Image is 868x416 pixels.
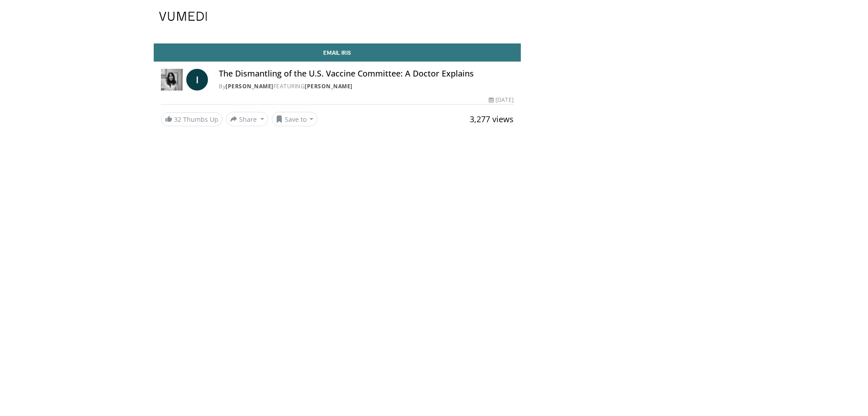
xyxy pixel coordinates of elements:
a: Email Iris [154,43,521,62]
div: [DATE] [489,96,513,104]
a: [PERSON_NAME] [305,82,353,90]
h4: The Dismantling of the U.S. Vaccine Committee: A Doctor Explains [219,69,514,79]
button: Save to [272,112,318,126]
div: By FEATURING [219,82,514,91]
a: I [186,69,208,91]
button: Share [226,112,268,126]
img: VuMedi Logo [159,12,207,21]
a: [PERSON_NAME] [226,82,274,90]
img: Dr. Iris Gorfinkel [161,69,183,91]
span: 32 [174,115,181,124]
span: 3,277 views [470,114,514,124]
a: 32 Thumbs Up [161,112,222,126]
